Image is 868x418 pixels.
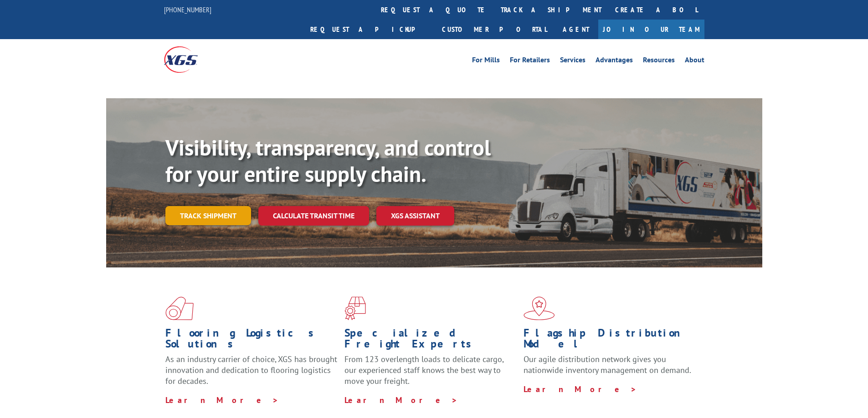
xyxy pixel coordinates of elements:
p: From 123 overlength loads to delicate cargo, our experienced staff knows the best way to move you... [344,354,517,394]
a: Learn More > [344,395,458,405]
img: xgs-icon-total-supply-chain-intelligence-red [165,297,194,320]
h1: Flagship Distribution Model [524,327,696,354]
h1: Flooring Logistics Solutions [165,327,338,354]
img: xgs-icon-flagship-distribution-model-red [524,297,555,320]
span: As an industry carrier of choice, XGS has brought innovation and dedication to flooring logistics... [165,354,337,386]
img: xgs-icon-focused-on-flooring-red [344,297,366,320]
a: Advantages [596,56,633,66]
a: Resources [643,56,675,66]
b: Visibility, transparency, and control for your entire supply chain. [165,133,491,188]
a: Services [560,56,586,66]
a: XGS ASSISTANT [376,206,454,226]
a: For Mills [472,56,500,66]
a: Learn More > [165,395,279,405]
span: Our agile distribution network gives you nationwide inventory management on demand. [524,354,691,375]
a: Join Our Team [598,20,704,39]
a: [PHONE_NUMBER] [164,5,211,14]
a: Calculate transit time [258,206,369,226]
a: Request a pickup [303,20,435,39]
a: For Retailers [510,56,550,66]
a: Track shipment [165,206,251,225]
a: Learn More > [524,384,637,394]
h1: Specialized Freight Experts [344,327,517,354]
a: About [685,56,704,66]
a: Agent [554,20,598,39]
a: Customer Portal [435,20,554,39]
